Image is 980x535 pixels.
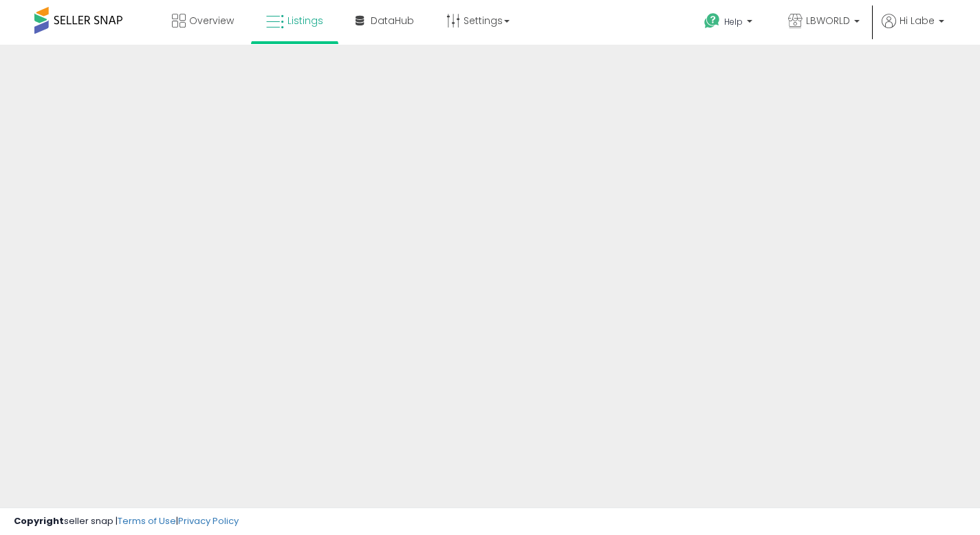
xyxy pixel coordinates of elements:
a: Hi Labe [882,14,944,45]
span: DataHub [371,14,414,28]
div: seller snap | | [14,515,239,528]
i: Get Help [704,12,721,30]
a: Help [693,2,766,45]
span: LBWORLD [806,14,850,28]
span: Overview [189,14,234,28]
a: Privacy Policy [178,514,239,527]
span: Hi Labe [900,14,935,28]
strong: Copyright [14,514,64,527]
span: Help [724,16,743,28]
a: Terms of Use [118,514,176,527]
span: Listings [287,14,323,28]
